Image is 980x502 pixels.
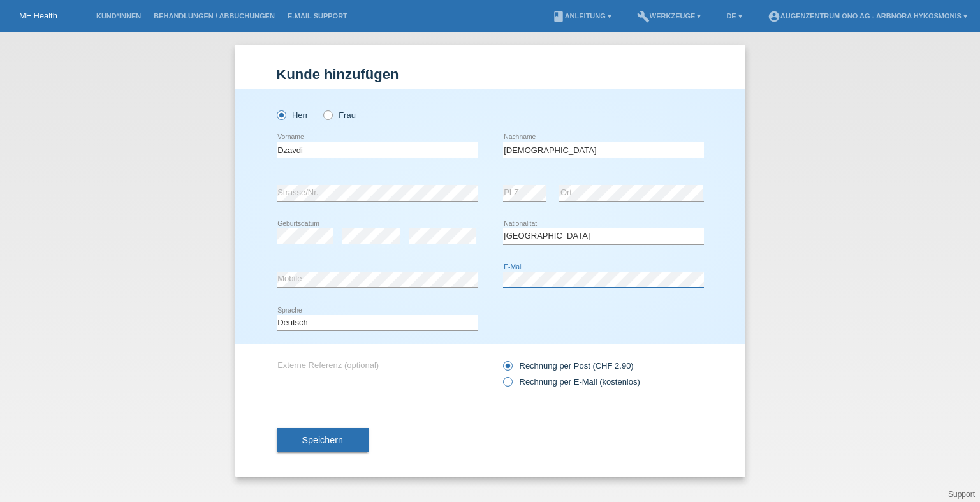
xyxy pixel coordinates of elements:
[19,11,57,20] a: MF Health
[277,110,285,119] input: Herr
[768,10,780,23] i: account_circle
[503,361,634,371] label: Rechnung per Post (CHF 2.90)
[277,110,309,120] label: Herr
[503,361,511,377] input: Rechnung per Post (CHF 2.90)
[302,435,343,445] span: Speichern
[323,110,356,120] label: Frau
[552,10,565,23] i: book
[90,12,147,20] a: Kund*innen
[281,12,354,20] a: E-Mail Support
[631,12,708,20] a: buildWerkzeuge ▾
[761,12,974,20] a: account_circleAugenzentrum ONO AG - Arbnora Hykosmonis ▾
[147,12,281,20] a: Behandlungen / Abbuchungen
[277,428,369,452] button: Speichern
[546,12,618,20] a: bookAnleitung ▾
[720,12,748,20] a: DE ▾
[637,10,650,23] i: build
[503,377,511,393] input: Rechnung per E-Mail (kostenlos)
[503,377,640,387] label: Rechnung per E-Mail (kostenlos)
[948,490,975,499] a: Support
[323,110,332,119] input: Frau
[277,66,704,82] h1: Kunde hinzufügen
